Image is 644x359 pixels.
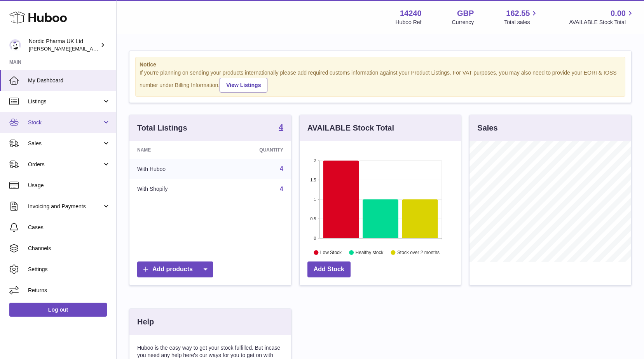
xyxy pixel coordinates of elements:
[28,287,110,294] span: Returns
[140,61,621,68] strong: Notice
[504,19,539,26] span: Total sales
[310,216,316,221] text: 0.5
[279,123,283,131] strong: 4
[28,224,110,231] span: Cases
[279,123,283,132] a: 4
[307,261,351,277] a: Add Stock
[355,250,384,255] text: Healthy stock
[140,69,621,92] div: If you're planning on sending your products internationally please add required customs informati...
[9,39,21,51] img: joe.plant@parapharmdev.com
[28,245,110,252] span: Channels
[307,123,394,133] h3: AVAILABLE Stock Total
[397,250,440,255] text: Stock over 2 months
[28,182,110,189] span: Usage
[452,19,474,26] div: Currency
[400,8,422,19] strong: 14240
[314,236,316,240] text: 0
[314,158,316,163] text: 2
[396,19,422,26] div: Huboo Ref
[137,123,187,133] h3: Total Listings
[129,159,216,179] td: With Huboo
[28,266,110,273] span: Settings
[28,203,102,210] span: Invoicing and Payments
[477,123,497,133] h3: Sales
[28,98,102,105] span: Listings
[569,19,635,26] span: AVAILABLE Stock Total
[506,8,530,19] span: 162.55
[28,119,102,126] span: Stock
[220,78,267,92] a: View Listings
[137,261,213,277] a: Add products
[504,8,539,26] a: 162.55 Total sales
[320,250,342,255] text: Low Stock
[28,140,102,147] span: Sales
[29,38,99,52] div: Nordic Pharma UK Ltd
[9,303,107,317] a: Log out
[216,141,291,159] th: Quantity
[280,166,283,172] a: 4
[129,141,216,159] th: Name
[137,317,154,327] h3: Help
[457,8,474,19] strong: GBP
[28,161,102,168] span: Orders
[28,77,110,84] span: My Dashboard
[29,45,156,52] span: [PERSON_NAME][EMAIL_ADDRESS][DOMAIN_NAME]
[310,178,316,182] text: 1.5
[280,186,283,192] a: 4
[129,179,216,199] td: With Shopify
[314,197,316,202] text: 1
[569,8,635,26] a: 0.00 AVAILABLE Stock Total
[611,8,626,19] span: 0.00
